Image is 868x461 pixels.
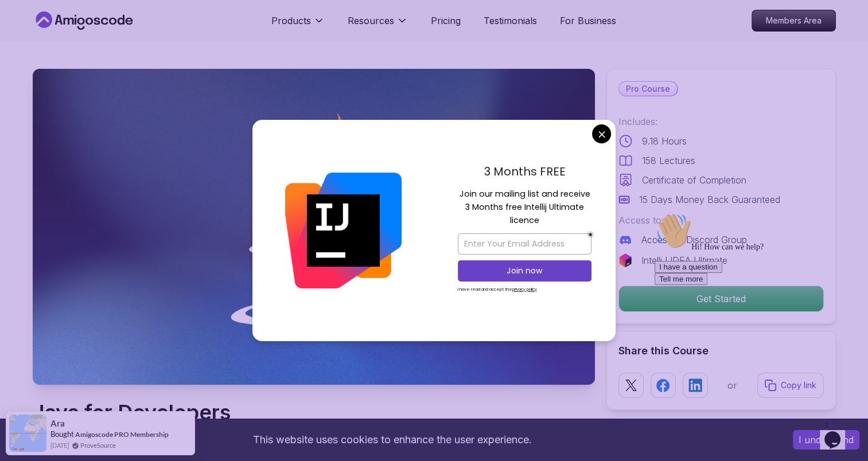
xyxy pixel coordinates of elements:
button: Tell me more [5,65,57,77]
a: Members Area [752,10,836,32]
p: Pro Course [619,82,677,96]
p: 158 Lectures [642,154,695,167]
span: Bought [50,429,74,439]
h2: Share this Course [618,343,824,359]
button: Get Started [618,286,824,312]
iframe: chat widget [820,415,857,450]
span: Ara [50,419,65,428]
span: Hi! How can we help? [5,34,114,43]
p: 9.18 Hours [642,134,687,148]
a: Testimonials [484,14,537,28]
p: 15 Days Money Back Guaranteed [639,193,780,206]
p: Access to Discord Group [641,233,747,247]
div: This website uses cookies to enhance the user experience. [9,427,776,452]
p: Includes: [618,115,824,128]
p: Access to: [618,213,824,227]
p: Get Started [619,286,823,311]
a: Pricing [431,14,461,28]
img: java-for-developers_thumbnail [33,69,595,385]
span: [DATE] [50,440,69,450]
button: Resources [348,14,408,37]
a: Amigoscode PRO Membership [75,430,169,439]
button: I have a question [5,53,72,65]
p: IntelliJ IDEA Ultimate [641,253,727,267]
p: Resources [348,14,394,28]
div: 👋Hi! How can we help?I have a questionTell me more [5,5,211,77]
button: Accept cookies [793,430,859,450]
img: jetbrains logo [618,253,632,267]
a: ProveSource [80,440,116,450]
p: Members Area [752,10,835,31]
p: Products [271,14,311,28]
a: For Business [560,14,616,28]
iframe: chat widget [650,208,857,409]
button: Products [271,14,325,37]
img: provesource social proof notification image [9,415,46,452]
p: Certificate of Completion [642,173,746,187]
img: :wave: [5,5,41,41]
h1: Java for Developers [33,401,363,424]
